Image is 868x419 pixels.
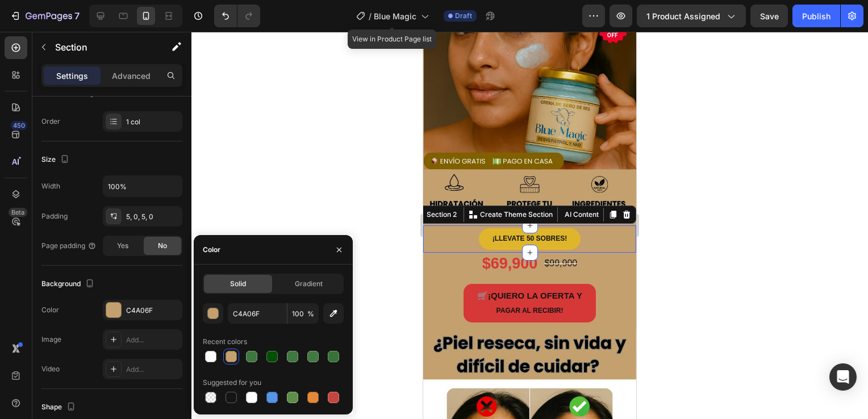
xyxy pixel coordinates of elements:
p: 7 [74,9,80,23]
span: Blue Magic [374,10,416,22]
div: Add... [126,364,180,375]
div: C4A06F [126,305,180,316]
span: % [307,309,314,319]
span: Solid [230,279,246,289]
button: Save [750,5,788,27]
div: Publish [802,10,831,22]
div: Shape [41,400,78,415]
div: Width [41,181,60,191]
div: 1 col [126,117,180,127]
button: 1 product assigned [637,5,746,27]
div: Add... [126,335,180,345]
div: Video [41,364,60,374]
div: Color [203,245,220,255]
button: 7 [5,5,85,27]
span: Gradient [295,279,323,289]
div: Size [41,152,72,167]
div: Open Intercom Messenger [829,363,857,391]
span: / [369,10,372,22]
div: 450 [11,121,27,130]
span: Draft [455,11,472,21]
span: 1 product assigned [646,10,720,22]
div: Page padding [41,241,97,251]
div: Beta [9,208,27,217]
div: Background [41,276,97,292]
p: Advanced [112,70,151,82]
button: Publish [792,5,840,27]
div: Image [41,334,61,345]
div: Color [41,305,59,315]
span: Yes [117,241,128,251]
div: Undo/Redo [214,5,260,27]
div: Suggested for you [203,378,261,388]
div: Recent colors [203,337,247,347]
input: Eg: FFFFFF [228,303,287,324]
span: No [158,241,167,251]
div: Order [41,116,60,127]
div: Padding [41,211,68,221]
iframe: Design area [423,32,636,419]
p: Section [55,40,148,54]
input: Auto [103,176,182,196]
p: Settings [56,70,88,82]
div: 5, 0, 5, 0 [126,212,180,222]
span: Save [760,11,779,21]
